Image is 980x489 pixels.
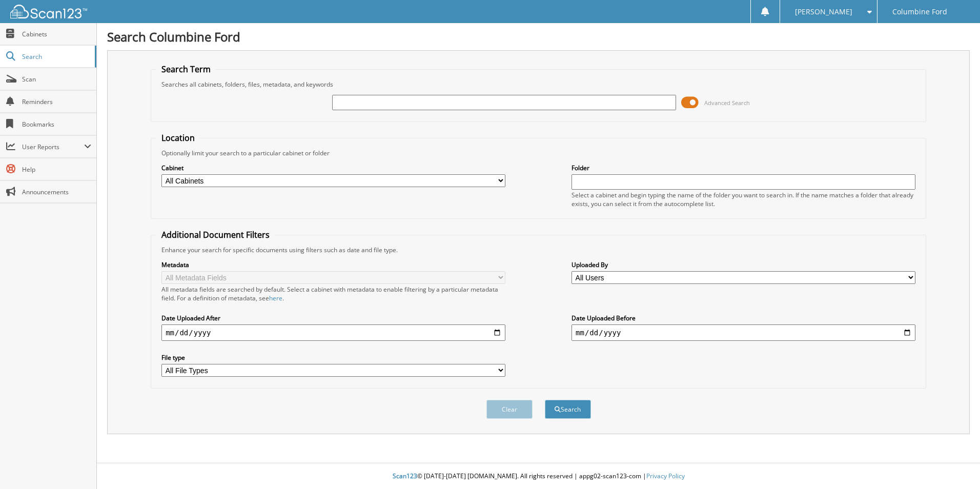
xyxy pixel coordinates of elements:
span: [PERSON_NAME] [795,9,852,15]
span: Search [22,52,90,61]
span: Cabinets [22,30,91,38]
label: Date Uploaded Before [571,314,915,322]
div: © [DATE]-[DATE] [DOMAIN_NAME]. All rights reserved | appg02-scan123-com | [97,464,980,489]
a: here [269,294,282,302]
label: Cabinet [161,164,505,172]
div: Enhance your search for specific documents using filters such as date and file type. [156,246,921,254]
img: scan123-logo-white.svg [10,5,87,18]
span: Reminders [22,97,91,106]
span: Scan123 [393,472,417,480]
div: Select a cabinet and begin typing the name of the folder you want to search in. If the name match... [571,191,915,208]
div: All metadata fields are searched by default. Select a cabinet with metadata to enable filtering b... [161,285,505,302]
h1: Search Columbine Ford [107,28,970,45]
label: Folder [571,164,915,172]
span: User Reports [22,142,84,151]
label: Uploaded By [571,260,915,269]
span: Help [22,165,91,174]
legend: Location [156,132,200,144]
label: File type [161,353,505,362]
label: Date Uploaded After [161,314,505,322]
span: Scan [22,75,91,84]
a: Privacy Policy [646,472,685,480]
div: Optionally limit your search to a particular cabinet or folder [156,149,921,157]
label: Metadata [161,260,505,269]
input: end [571,324,915,341]
input: start [161,324,505,341]
span: Announcements [22,188,91,196]
span: Columbine Ford [892,9,947,15]
span: Advanced Search [704,99,750,107]
legend: Additional Document Filters [156,229,275,240]
button: Search [545,400,591,419]
div: Searches all cabinets, folders, files, metadata, and keywords [156,80,921,89]
button: Clear [486,400,533,419]
span: Bookmarks [22,120,91,129]
legend: Search Term [156,64,216,75]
